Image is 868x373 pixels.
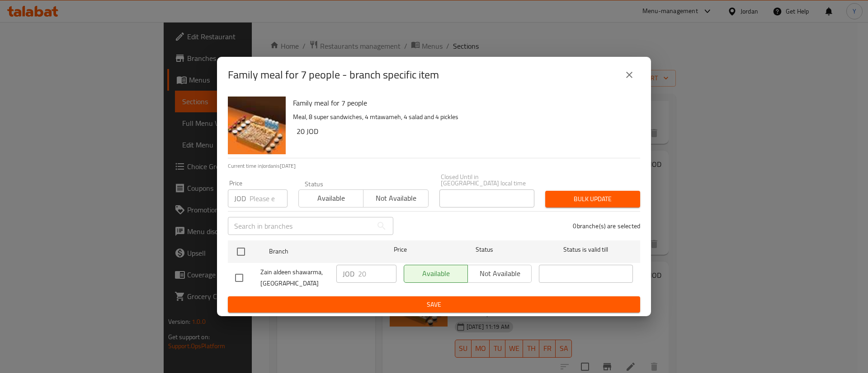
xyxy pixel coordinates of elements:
[343,268,354,279] p: JOD
[228,97,286,154] img: Family meal for 7 people
[539,244,633,255] span: Status is valid till
[363,189,428,207] button: Not available
[228,162,640,170] p: Current time in Jordan is [DATE]
[552,193,633,205] span: Bulk update
[438,244,532,255] span: Status
[293,97,633,109] h6: Family meal for 7 people
[293,111,633,123] p: Meal, 8 super sandwiches, 4 mtawameh, 4 salad and 4 pickles
[297,125,633,138] h6: 20 JOD
[235,299,633,310] span: Save
[228,68,439,82] h2: Family meal for 7 people - branch specific item
[234,193,246,204] p: JOD
[228,217,373,235] input: Search in branches
[370,244,430,255] span: Price
[367,192,425,205] span: Not available
[250,189,288,207] input: Please enter price
[358,265,396,283] input: Please enter price
[302,192,360,205] span: Available
[298,189,363,207] button: Available
[545,191,640,207] button: Bulk update
[228,296,640,313] button: Save
[269,246,363,257] span: Branch
[260,267,329,289] span: Zain aldeen shawarma, [GEOGRAPHIC_DATA]
[573,221,640,230] p: 0 branche(s) are selected
[618,64,640,86] button: close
